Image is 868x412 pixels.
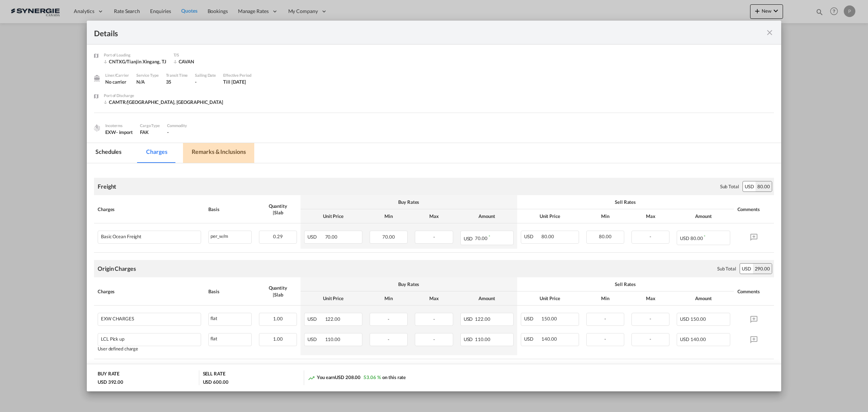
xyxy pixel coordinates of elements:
span: 150.00 [690,316,706,322]
span: USD [464,236,474,241]
span: 80.00 [599,234,612,239]
th: Min [366,209,411,223]
div: No carrier [105,79,129,85]
div: 290.00 [753,264,772,274]
th: Max [411,209,456,223]
span: 80.00 [541,234,554,239]
div: CNTXG/Tianjin Xingang, TJ [104,58,166,65]
div: Origin Charges [98,265,136,273]
div: USD 392.00 [98,379,123,385]
span: 70.00 [382,234,395,240]
md-pagination-wrapper: Use the left and right arrow keys to navigate between tabs [87,143,261,163]
span: USD [307,336,324,342]
span: - [604,336,606,342]
span: 1.00 [273,316,283,321]
div: Buy Rates [304,281,514,287]
div: flat [209,333,251,342]
div: - import [116,129,133,135]
span: - [650,336,651,342]
span: 122.00 [475,316,490,322]
span: - [650,316,651,321]
div: User defined charge [98,346,201,352]
th: Unit Price [517,291,583,306]
th: Max [628,209,673,223]
span: USD [680,336,689,342]
md-dialog: Port of Loading ... [87,21,781,391]
span: 140.00 [541,336,557,342]
sup: Minimum amount [704,234,705,239]
div: BUY RATE [98,370,119,379]
div: Freight [98,182,116,190]
th: Max [411,291,456,306]
span: USD [307,316,324,322]
span: USD [464,336,474,342]
span: USD [464,316,474,322]
div: SELL RATE [203,370,225,379]
div: Quantity | Slab [259,203,297,216]
div: Incoterms [105,122,133,129]
th: Amount [457,291,517,306]
span: N/A [136,79,145,85]
span: 1.00 [273,336,283,342]
div: Port of Discharge [104,92,223,99]
div: Charges [98,206,201,213]
span: 150.00 [541,316,557,321]
md-tab-item: Charges [137,143,176,163]
th: Comments [734,195,774,223]
div: Sub Total [717,265,736,272]
th: Unit Price [301,291,366,306]
th: Unit Price [517,209,583,223]
span: 80.00 [690,236,703,241]
span: 122.00 [325,316,340,322]
th: Max [628,291,673,306]
md-tab-item: Remarks & Inclusions [183,143,254,163]
span: USD [524,336,541,342]
div: CAMTR/Montreal, QC [104,99,223,105]
div: You earn on this rate [308,374,406,382]
div: Effective Period [223,72,251,79]
span: 70.00 [325,234,338,240]
span: 53.06 % [363,374,380,380]
div: T/S [174,52,231,58]
span: - [433,316,435,322]
span: USD [307,234,324,240]
th: Comments [734,277,774,306]
span: USD [524,234,541,239]
sup: Minimum amount [489,234,490,239]
th: Unit Price [301,209,366,223]
img: cargo.png [93,124,101,132]
div: Charges [98,288,201,295]
div: USD 600.00 [203,379,229,385]
div: Sell Rates [521,281,730,287]
th: Min [583,209,628,223]
div: - [195,79,216,85]
span: 140.00 [690,336,706,342]
div: Port of Loading [104,52,166,58]
md-tab-item: Schedules [87,143,130,163]
div: Basic Ocean Freight [101,234,141,239]
div: Sailing Date [195,72,216,79]
div: Sell Rates [521,199,730,205]
md-icon: icon-close fg-AAA8AD m-0 cursor [765,28,774,37]
span: - [167,129,169,135]
th: Amount [457,209,517,223]
div: CAVAN [174,58,231,65]
span: - [433,234,435,240]
div: flat [209,313,251,322]
div: USD [743,181,756,192]
div: EXW CHARGES [101,316,134,321]
div: Till 20 Sep 2025 [223,79,246,85]
md-icon: icon-trending-up [308,374,315,382]
span: USD 208.00 [335,374,361,380]
div: EXW [105,129,133,135]
th: Min [366,291,411,306]
span: - [433,336,435,342]
span: 70.00 [475,236,488,241]
div: LCL Pick up [101,336,124,342]
span: USD [524,316,541,321]
th: Amount [673,209,733,223]
span: - [388,316,390,322]
div: Basis [208,288,251,295]
div: FAK [140,129,160,135]
div: Liner/Carrier [105,72,129,79]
